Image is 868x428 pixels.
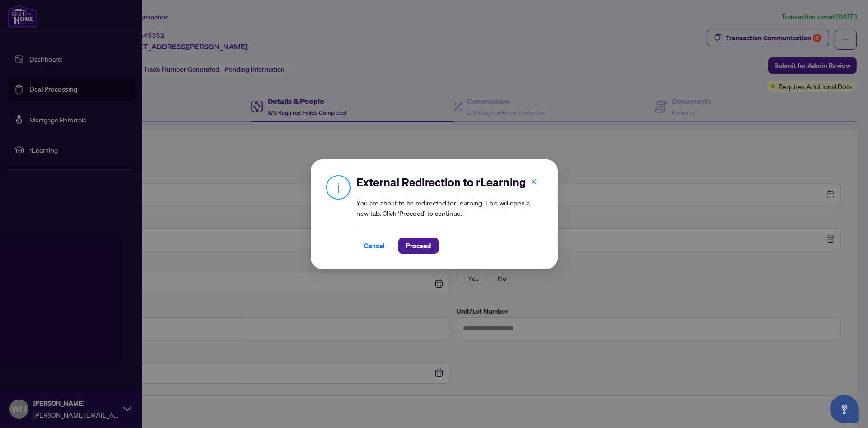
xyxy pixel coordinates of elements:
[356,175,542,254] div: You are about to be redirected to rLearning . This will open a new tab. Click ‘Proceed’ to continue.
[531,178,537,185] span: close
[356,238,392,254] button: Cancel
[364,238,385,253] span: Cancel
[830,395,859,423] button: Open asap
[356,175,542,190] h2: External Redirection to rLearning
[326,175,351,200] img: Info Icon
[398,238,439,254] button: Proceed
[406,238,431,253] span: Proceed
